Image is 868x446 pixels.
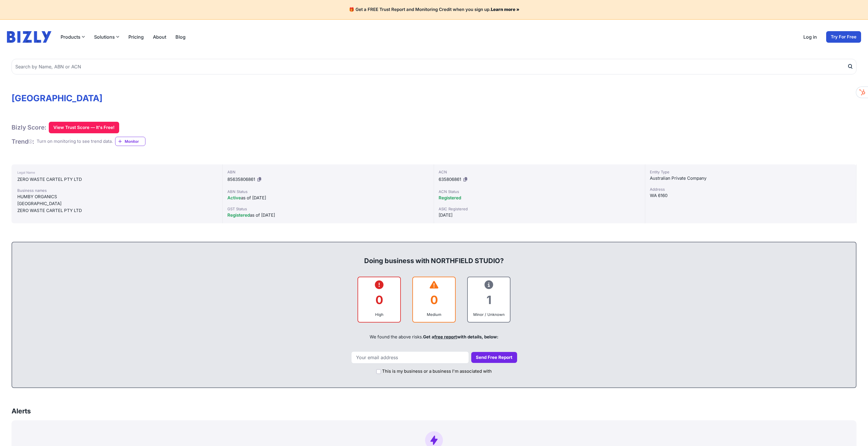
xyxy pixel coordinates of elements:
[439,189,640,194] div: ACN Status
[382,368,492,375] label: This is my business or a business I'm associated with
[12,406,31,416] h3: Alerts
[434,334,457,340] a: free report
[439,169,640,175] div: ACN
[418,312,450,317] div: Medium
[439,206,640,212] div: ASIC Registered
[439,212,640,219] div: [DATE]
[12,138,34,145] h1: Trend :
[439,195,461,200] span: Registered
[650,192,852,199] div: WA 6160
[472,312,505,317] div: Minor / Unknown
[18,327,850,347] div: We found the above risks.
[439,177,461,182] span: 635806861
[7,7,861,12] h4: 🎁 Get a FREE Trust Report and Monitoring Credit when you sign up.
[61,33,85,40] button: Products
[17,207,217,214] div: ZERO WASTE CARTEL PTY LTD
[12,123,46,131] h1: Bizly Score:
[125,138,145,144] span: Monitor
[227,169,429,175] div: ABN
[227,195,241,200] span: Active
[650,186,852,192] div: Address
[17,200,217,207] div: [GEOGRAPHIC_DATA]
[650,169,852,175] div: Entity Type
[49,122,119,133] button: View Trust Score — It's Free!
[12,93,856,103] h1: [GEOGRAPHIC_DATA]
[128,33,144,40] a: Pricing
[472,288,505,312] div: 1
[115,137,145,146] a: Monitor
[227,206,429,212] div: GST Status
[18,247,850,265] div: Doing business with NORTHFIELD STUDIO?
[94,33,119,40] button: Solutions
[37,138,113,145] div: Turn on monitoring to see trend data.
[227,212,429,219] div: as of [DATE]
[227,189,429,194] div: ABN Status
[491,7,519,12] a: Learn more »
[423,334,498,340] span: Get a with details, below:
[12,59,856,74] input: Search by Name, ABN or ACN
[227,177,255,182] span: 85635806861
[17,169,217,176] div: Legal Name
[351,351,469,363] input: Your email address
[17,193,217,200] div: HUMBY ORGANICS
[153,33,166,40] a: About
[471,352,517,363] button: Send Free Report
[227,194,429,201] div: as of [DATE]
[17,176,217,183] div: ZERO WASTE CARTEL PTY LTD
[803,33,817,40] a: Log in
[363,312,396,317] div: High
[363,288,396,312] div: 0
[418,288,450,312] div: 0
[175,33,186,40] a: Blog
[17,188,217,193] div: Business names
[826,31,861,43] a: Try For Free
[227,212,250,218] span: Registered
[650,175,852,182] div: Australian Private Company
